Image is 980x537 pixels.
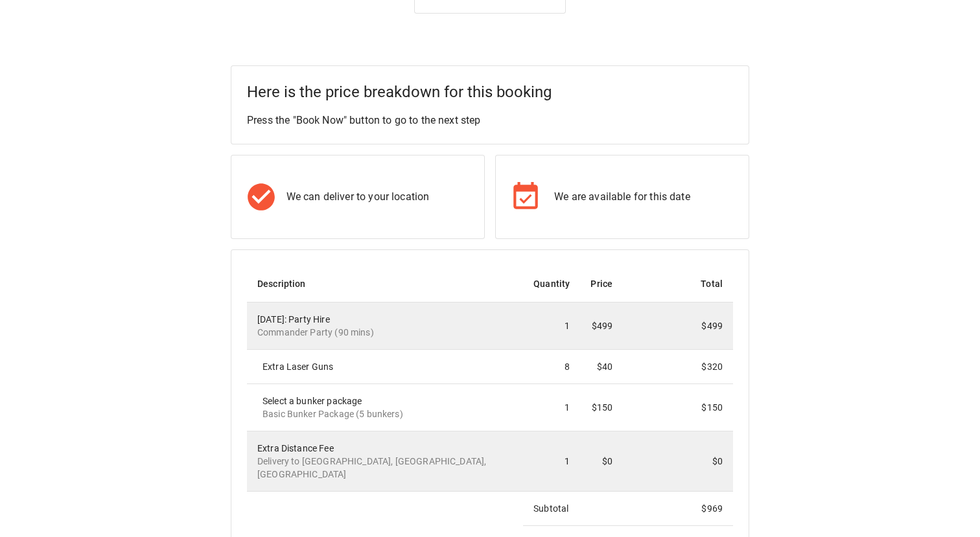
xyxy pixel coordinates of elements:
h5: Here is the price breakdown for this booking [247,82,733,102]
p: Commander Party (90 mins) [257,326,513,339]
th: Total [623,266,733,303]
div: [DATE]: Party Hire [257,313,513,339]
td: $0 [623,431,733,491]
p: We can deliver to your location [286,189,430,205]
td: 8 [523,349,580,383]
td: Subtotal [523,492,623,526]
div: Extra Distance Fee [257,442,513,481]
td: $0 [580,431,623,491]
td: $320 [623,349,733,383]
p: Press the "Book Now" button to go to the next step [247,113,733,128]
div: Select a bunker package [262,394,513,420]
td: $499 [623,302,733,349]
th: Quantity [523,266,580,303]
td: 1 [523,302,580,349]
p: We are available for this date [554,189,690,205]
td: $150 [580,383,623,431]
td: $499 [580,302,623,349]
p: Basic Bunker Package (5 bunkers) [262,407,513,420]
th: Description [247,266,523,303]
div: Extra Laser Guns [262,360,513,373]
p: Delivery to [GEOGRAPHIC_DATA], [GEOGRAPHIC_DATA], [GEOGRAPHIC_DATA] [257,455,513,481]
th: Price [580,266,623,303]
td: $40 [580,349,623,383]
td: $150 [623,383,733,431]
td: 1 [523,383,580,431]
td: $ 969 [623,492,733,526]
td: 1 [523,431,580,491]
